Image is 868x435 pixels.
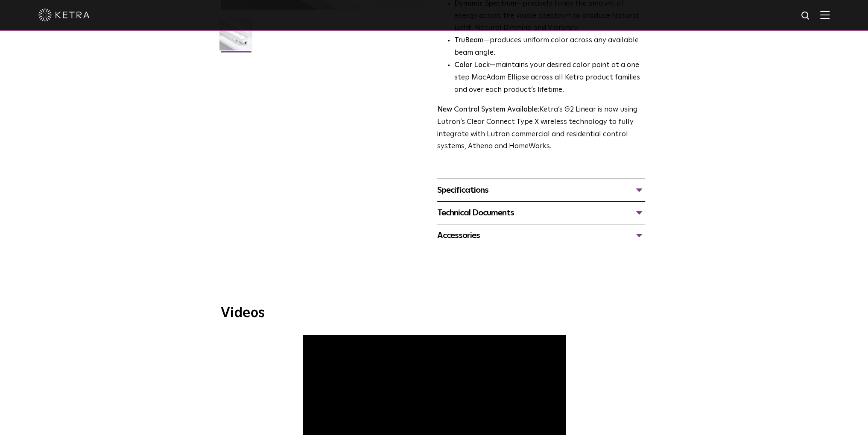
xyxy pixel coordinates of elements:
[437,183,645,197] div: Specifications
[38,9,90,21] img: ketra-logo-2019-white
[437,104,645,153] p: Ketra’s G2 Linear is now using Lutron’s Clear Connect Type X wireless technology to fully integra...
[437,206,645,220] div: Technical Documents
[221,306,648,320] h3: Videos
[454,35,645,59] li: —produces uniform color across any available beam angle.
[820,11,830,19] img: Hamburger%20Nav.svg
[454,62,490,69] strong: Color Lock
[437,106,539,113] strong: New Control System Available:
[219,18,252,57] img: G2-Linear-2021-Web-Square
[454,59,645,97] li: —maintains your desired color point at a one step MacAdam Ellipse across all Ketra product famili...
[801,11,811,21] img: search icon
[437,229,645,242] div: Accessories
[454,37,484,44] strong: TruBeam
